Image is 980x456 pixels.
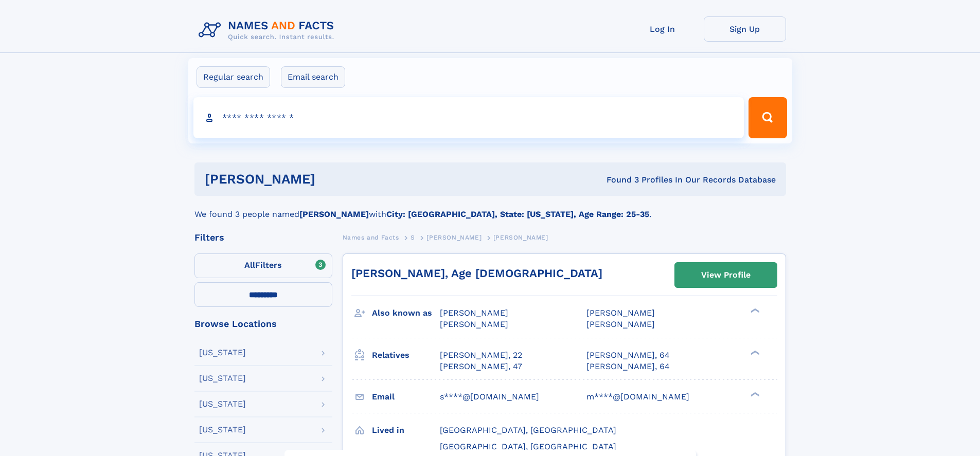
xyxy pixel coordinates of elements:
[440,361,522,372] a: [PERSON_NAME], 47
[194,233,332,242] div: Filters
[194,319,332,329] div: Browse Locations
[704,16,786,42] a: Sign Up
[493,234,548,241] span: [PERSON_NAME]
[193,97,744,138] input: search input
[386,209,649,219] b: City: [GEOGRAPHIC_DATA], State: [US_STATE], Age Range: 25-35
[194,16,343,44] img: Logo Names and Facts
[199,374,246,382] div: [US_STATE]
[586,319,655,329] span: [PERSON_NAME]
[205,173,461,186] h1: [PERSON_NAME]
[586,361,670,372] a: [PERSON_NAME], 64
[199,400,246,408] div: [US_STATE]
[748,349,760,356] div: ❯
[748,391,760,397] div: ❯
[675,263,777,287] a: View Profile
[372,422,440,439] h3: Lived in
[440,308,508,318] span: [PERSON_NAME]
[426,234,482,241] span: [PERSON_NAME]
[701,263,751,287] div: View Profile
[586,308,655,318] span: [PERSON_NAME]
[351,267,602,280] a: [PERSON_NAME], Age [DEMOGRAPHIC_DATA]
[411,234,415,241] span: S
[281,66,345,88] label: Email search
[244,260,255,270] span: All
[299,209,369,219] b: [PERSON_NAME]
[343,231,399,244] a: Names and Facts
[426,231,482,244] a: [PERSON_NAME]
[586,350,670,361] a: [PERSON_NAME], 64
[411,231,415,244] a: S
[372,346,440,364] h3: Relatives
[461,174,776,186] div: Found 3 Profiles In Our Records Database
[199,426,246,434] div: [US_STATE]
[440,350,522,361] a: [PERSON_NAME], 22
[197,66,270,88] label: Regular search
[749,97,787,138] button: Search Button
[372,304,440,322] h3: Also known as
[194,253,332,278] label: Filters
[748,307,760,314] div: ❯
[372,388,440,406] h3: Email
[440,425,616,435] span: [GEOGRAPHIC_DATA], [GEOGRAPHIC_DATA]
[440,319,508,329] span: [PERSON_NAME]
[621,16,704,42] a: Log In
[199,349,246,357] div: [US_STATE]
[194,196,786,221] div: We found 3 people named with .
[440,442,616,451] span: [GEOGRAPHIC_DATA], [GEOGRAPHIC_DATA]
